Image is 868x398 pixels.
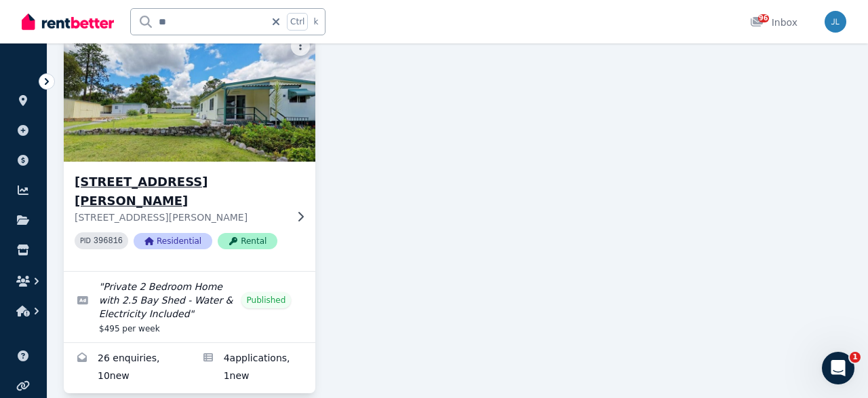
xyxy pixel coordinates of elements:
span: Residential [134,233,212,249]
div: Inbox [750,16,797,29]
img: Joanne Lau [825,11,846,33]
span: Ctrl [287,13,308,31]
a: Applications for 65 Richards St, Loganlea [190,343,316,393]
a: Enquiries for 65 Richards St, Loganlea [64,343,190,393]
img: RentBetter [22,12,114,32]
span: k [313,16,318,27]
span: 96 [758,14,769,22]
span: 1 [850,352,861,363]
h3: [STREET_ADDRESS][PERSON_NAME] [75,173,285,211]
span: Rental [218,233,277,249]
a: Edit listing: Private 2 Bedroom Home with 2.5 Bay Shed - Water & Electricity Included [64,272,315,342]
code: 396816 [94,236,123,246]
button: More options [291,37,310,56]
p: [STREET_ADDRESS][PERSON_NAME] [75,211,285,224]
small: PID [80,237,91,245]
a: 65 Richards St, Loganlea[STREET_ADDRESS][PERSON_NAME][STREET_ADDRESS][PERSON_NAME]PID 396816Resid... [64,31,315,271]
img: 65 Richards St, Loganlea [58,28,322,165]
iframe: Intercom live chat [822,352,854,384]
